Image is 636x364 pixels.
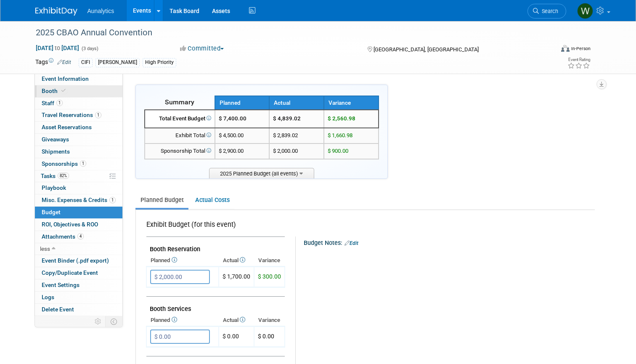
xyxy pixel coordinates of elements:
span: $ 1,700.00 [223,273,250,280]
div: Sponsorship Total [148,147,211,155]
td: Personalize Event Tab Strip [91,316,106,327]
td: Booth Services [146,297,285,315]
a: Copy/Duplicate Event [35,267,122,279]
span: Budget [42,209,61,215]
span: 1 [56,100,63,106]
span: $ 2,560.98 [328,115,355,122]
div: Exhibit Total [148,132,211,140]
span: Shipments [42,148,70,155]
div: Event Format [509,44,591,56]
div: Exhibit Budget (for this event) [146,220,281,234]
span: [GEOGRAPHIC_DATA], [GEOGRAPHIC_DATA] [374,46,479,53]
span: ROI, Objectives & ROO [42,221,98,228]
th: Actual [219,255,254,266]
a: Delete Event [35,304,122,316]
td: $ 2,839.02 [269,128,324,143]
span: Event Settings [42,282,79,288]
span: 4 [77,233,84,239]
div: Budget Notes: [304,236,594,247]
span: Delete Event [42,306,74,313]
img: Will Mayfield [577,3,593,19]
a: Attachments4 [35,231,122,243]
td: Booth Reservation [146,237,285,255]
td: $ 4,839.02 [269,110,324,128]
img: ExhibitDay [35,7,77,16]
img: Format-Inperson.png [561,45,570,52]
th: Planned [215,96,270,110]
th: Planned [146,314,219,326]
span: [DATE] [DATE] [35,44,79,52]
span: Search [539,8,558,14]
a: Playbook [35,182,122,194]
th: Actual [219,314,254,326]
th: Planned [146,255,219,266]
span: $ 1,660.98 [328,132,352,138]
a: Search [527,4,566,19]
a: Giveaways [35,134,122,146]
span: Misc. Expenses & Credits [42,197,116,203]
td: $ 2,000.00 [269,143,324,159]
span: Copy/Duplicate Event [42,269,98,276]
span: $ 900.00 [328,148,348,154]
span: Event Information [42,75,89,82]
div: In-Person [571,45,591,52]
span: $ 2,900.00 [219,148,244,154]
a: Misc. Expenses & Credits1 [35,194,122,206]
a: Budget [35,207,122,218]
span: Summary [165,98,194,106]
span: Sponsorships [42,160,86,167]
span: Logs [42,294,54,300]
a: Asset Reservations [35,122,122,133]
a: Logs [35,292,122,303]
td: $ 0.00 [219,327,254,347]
span: Travel Reservations [42,112,101,118]
div: CIFI [79,58,93,67]
span: Playbook [42,184,66,191]
span: $ 4,500.00 [219,132,244,138]
i: Booth reservation complete [61,88,66,93]
td: Tags [35,58,71,67]
button: Committed [177,44,227,53]
a: Travel Reservations1 [35,109,122,121]
a: Event Settings [35,279,122,291]
a: Planned Budget [135,192,188,208]
span: Booth [42,88,67,94]
a: Booth [35,85,122,97]
a: Sponsorships1 [35,158,122,170]
th: Variance [324,96,379,110]
span: $ 300.00 [258,273,281,280]
div: High Priority [143,58,176,67]
a: Tasks82% [35,170,122,182]
th: Variance [254,255,285,266]
div: Total Event Budget [148,115,211,123]
span: 2025 Planned Budget (all events) [209,168,314,178]
span: Staff [42,100,63,106]
span: 82% [58,173,69,179]
span: Tasks [41,173,69,179]
span: to [53,45,61,51]
a: less [35,243,122,255]
span: Aunalytics [87,8,114,14]
span: 1 [95,112,101,118]
span: less [40,245,50,252]
a: ROI, Objectives & ROO [35,219,122,231]
span: Event Binder (.pdf export) [42,257,109,264]
a: Event Information [35,73,122,85]
th: Variance [254,314,285,326]
div: 2025 CBAO Annual Convention [33,25,543,40]
a: Shipments [35,146,122,158]
span: Attachments [42,233,84,240]
a: Event Binder (.pdf export) [35,255,122,267]
span: $ 7,400.00 [219,115,246,122]
div: [PERSON_NAME] [95,58,140,67]
span: 1 [80,160,86,167]
td: Toggle Event Tabs [105,316,122,327]
span: (3 days) [81,46,98,51]
a: Actual Costs [190,192,234,208]
span: Asset Reservations [42,124,92,130]
div: Event Rating [567,58,590,62]
a: Staff1 [35,98,122,109]
a: Edit [344,240,358,246]
th: Actual [269,96,324,110]
a: Edit [57,59,71,65]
